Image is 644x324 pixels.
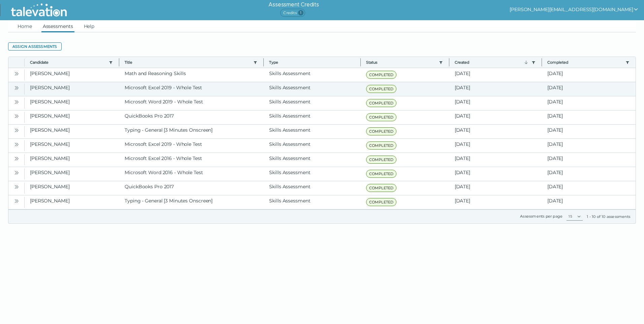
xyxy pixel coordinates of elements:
clr-dg-cell: Skills Assessment [264,181,360,195]
clr-dg-cell: Math and Reasoning Skills [119,68,264,82]
img: Talevation_Logo_Transparent_white.png [8,2,70,19]
span: COMPLETED [366,156,397,164]
clr-dg-cell: Typing - General [3 Minutes Onscreen] [119,195,264,209]
clr-dg-cell: Skills Assessment [264,82,360,96]
clr-dg-cell: Microsoft Excel 2019 - Whole Test [119,82,264,96]
span: COMPLETED [366,99,397,107]
cds-icon: Open [14,142,19,147]
clr-dg-cell: Microsoft Word 2016 - Whole Test [119,167,264,181]
cds-icon: Open [14,170,19,175]
cds-icon: Open [14,184,19,190]
button: Open [12,112,21,120]
clr-dg-cell: [DATE] [449,167,542,181]
span: Credits [280,9,305,17]
clr-dg-cell: Skills Assessment [264,110,360,124]
button: Title [125,60,251,65]
button: Column resize handle [358,55,363,69]
clr-dg-cell: Typing - General [3 Minutes Onscreen] [119,125,264,138]
clr-dg-cell: [PERSON_NAME] [25,125,119,138]
span: Type [269,60,355,65]
span: COMPLETED [366,170,397,178]
clr-dg-cell: Microsoft Excel 2016 - Whole Test [119,153,264,167]
h6: Assessment Credits [268,1,319,9]
clr-dg-cell: [PERSON_NAME] [25,181,119,195]
clr-dg-cell: [DATE] [449,153,542,167]
a: Assessments [41,20,74,32]
clr-dg-cell: Skills Assessment [264,139,360,153]
clr-dg-cell: [PERSON_NAME] [25,82,119,96]
clr-dg-cell: [DATE] [542,181,636,195]
button: Column resize handle [447,55,451,69]
button: Open [12,183,21,191]
cds-icon: Open [14,71,19,76]
clr-dg-cell: [DATE] [449,68,542,82]
button: Open [12,168,21,176]
span: COMPLETED [366,113,397,121]
button: Open [12,98,21,106]
cds-icon: Open [14,128,19,133]
clr-dg-cell: [PERSON_NAME] [25,153,119,167]
cds-icon: Open [14,99,19,105]
clr-dg-cell: [DATE] [542,153,636,167]
button: Candidate [30,60,106,65]
clr-dg-cell: Skills Assessment [264,125,360,138]
clr-dg-cell: [DATE] [542,139,636,153]
clr-dg-cell: [DATE] [542,125,636,138]
clr-dg-cell: [PERSON_NAME] [25,68,119,82]
clr-dg-cell: [PERSON_NAME] [25,110,119,124]
span: COMPLETED [366,127,397,135]
button: Open [12,140,21,148]
clr-dg-cell: [PERSON_NAME] [25,139,119,153]
div: 1 - 10 of 10 assessments [587,214,630,219]
button: Status [366,60,436,65]
span: COMPLETED [366,85,397,93]
clr-dg-cell: [DATE] [542,96,636,110]
a: Help [83,20,96,32]
cds-icon: Open [14,114,19,119]
button: show user actions [510,5,639,13]
clr-dg-cell: QuickBooks Pro 2017 [119,110,264,124]
button: Assign assessments [8,42,62,51]
cds-icon: Open [14,85,19,91]
clr-dg-cell: QuickBooks Pro 2017 [119,181,264,195]
clr-dg-cell: [DATE] [449,125,542,138]
clr-dg-cell: [DATE] [449,110,542,124]
button: Open [12,197,21,205]
clr-dg-cell: Skills Assessment [264,153,360,167]
button: Created [455,60,529,65]
label: Assessments per page [520,214,562,219]
clr-dg-cell: [DATE] [449,139,542,153]
clr-dg-cell: [PERSON_NAME] [25,167,119,181]
span: COMPLETED [366,198,397,206]
clr-dg-cell: [DATE] [542,82,636,96]
clr-dg-cell: Skills Assessment [264,195,360,209]
clr-dg-cell: Microsoft Word 2019 - Whole Test [119,96,264,110]
cds-icon: Open [14,198,19,204]
clr-dg-cell: [DATE] [542,167,636,181]
a: Home [16,20,33,32]
clr-dg-cell: [DATE] [542,68,636,82]
clr-dg-cell: Skills Assessment [264,167,360,181]
button: Completed [547,60,623,65]
span: COMPLETED [366,141,397,150]
clr-dg-cell: Microsoft Excel 2019 - Whole Test [119,139,264,153]
clr-dg-cell: [DATE] [449,181,542,195]
clr-dg-cell: Skills Assessment [264,68,360,82]
button: Column resize handle [117,55,121,69]
span: 1 [298,10,303,15]
button: Column resize handle [261,55,266,69]
clr-dg-cell: [PERSON_NAME] [25,195,119,209]
button: Column resize handle [540,55,544,69]
button: Open [12,69,21,77]
clr-dg-cell: [DATE] [449,96,542,110]
clr-dg-cell: Skills Assessment [264,96,360,110]
cds-icon: Open [14,156,19,161]
clr-dg-cell: [DATE] [449,82,542,96]
button: Open [12,154,21,162]
span: COMPLETED [366,71,397,79]
clr-dg-cell: [DATE] [542,195,636,209]
clr-dg-cell: [PERSON_NAME] [25,96,119,110]
clr-dg-cell: [DATE] [542,110,636,124]
span: COMPLETED [366,184,397,192]
clr-dg-cell: [DATE] [449,195,542,209]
